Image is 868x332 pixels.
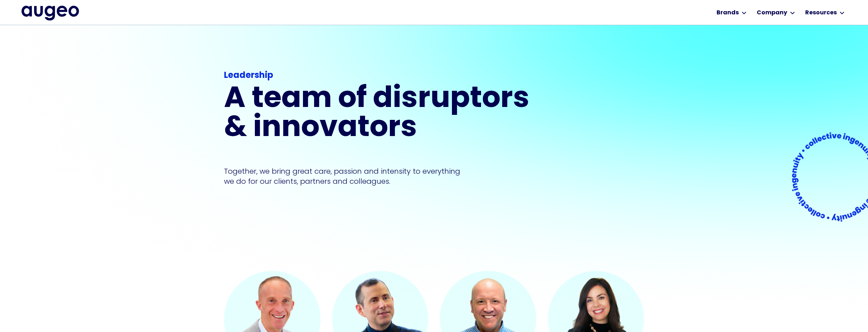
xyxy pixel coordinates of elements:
div: Resources [805,9,837,17]
div: Leadership [224,69,534,82]
p: Together, we bring great care, passion and intensity to everything we do for our clients, partner... [224,166,471,186]
div: Brands [717,9,739,17]
img: Augeo's full logo in midnight blue. [22,6,79,20]
h1: A team of disruptors & innovators [224,85,534,143]
a: home [22,6,79,20]
div: Company [757,9,787,17]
